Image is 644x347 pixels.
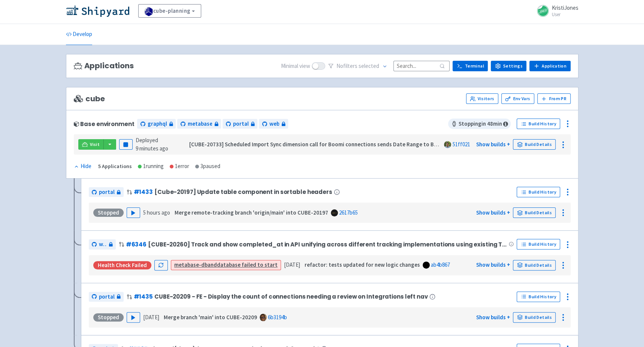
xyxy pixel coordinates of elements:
[147,120,167,128] span: graphql
[164,314,257,321] strong: Merge branch 'main' into CUBE-20209
[476,141,510,148] a: Show builds +
[189,141,467,148] strong: [CUBE-20733] Scheduled Import Sync dimension call for Boomi connections sends Date Range to Boomi...
[393,61,450,71] input: Search...
[99,240,107,249] span: web
[259,119,288,129] a: web
[233,120,248,128] span: portal
[453,61,488,71] a: Terminal
[175,209,328,216] strong: Merge remote-tracking branch 'origin/main' into CUBE-20197
[74,62,134,70] h3: Applications
[517,187,560,197] a: Build History
[138,162,164,171] div: 1 running
[93,313,124,321] div: Stopped
[466,93,498,104] a: Visitors
[187,120,212,128] span: metabase
[170,162,189,171] div: 1 error
[217,261,241,268] strong: database
[74,162,92,171] button: Hide
[127,207,140,218] button: Play
[513,139,556,150] a: Build Details
[99,188,115,197] span: portal
[154,189,332,195] span: [Cube-20197] Update table component in sortable headers
[513,312,556,323] a: Build Details
[284,261,300,268] time: [DATE]
[134,188,153,196] a: #1433
[98,162,132,171] div: 5 Applications
[532,5,578,17] a: KristiJones User
[431,261,450,268] a: ab4b867
[143,209,170,216] time: 5 hours ago
[174,261,208,268] strong: metabase-db
[89,187,124,197] a: portal
[336,62,379,71] span: No filter s
[476,209,510,216] a: Show builds +
[127,312,140,323] button: Play
[126,240,146,248] a: #6346
[268,314,287,321] a: 6b3194b
[359,62,379,69] span: selected
[448,119,511,129] span: Stopping in 48 min
[513,207,556,218] a: Build Details
[476,314,510,321] a: Show builds +
[148,241,507,248] span: [CUBE-20260] Track and show completed_at in API unifying across different tracking implementation...
[305,261,420,268] strong: refactor: tests updated for new logic changes
[281,62,310,71] span: Minimal view
[517,119,560,129] a: Build History
[93,261,151,269] div: Health check failed
[517,291,560,302] a: Build History
[90,141,100,147] span: Visit
[552,12,578,17] small: User
[269,120,279,128] span: web
[134,293,153,300] a: #1435
[74,95,105,103] span: cube
[174,261,278,268] a: metabase-dbanddatabase failed to start
[513,260,556,270] a: Build Details
[491,61,526,71] a: Settings
[136,137,168,152] span: Deployed
[78,139,104,150] a: Visit
[89,239,116,249] a: web
[89,292,124,302] a: portal
[66,5,129,17] img: Shipyard logo
[452,141,470,148] a: 51ff021
[517,239,560,249] a: Build History
[529,61,570,71] a: Application
[339,209,358,216] a: 2617b65
[195,162,220,171] div: 3 paused
[119,139,133,150] button: Pause
[99,293,115,301] span: portal
[66,24,92,45] a: Develop
[138,4,201,18] a: cube-planning
[223,119,257,129] a: portal
[74,121,134,127] div: Base environment
[93,209,124,217] div: Stopped
[143,314,159,321] time: [DATE]
[137,119,176,129] a: graphql
[136,145,168,152] time: 9 minutes ago
[537,93,571,104] button: From PR
[177,119,221,129] a: metabase
[552,4,578,11] span: KristiJones
[154,293,428,300] span: CUBE-20209 - FE - Display the count of connections needing a review on Integrations left nav
[74,162,91,171] div: Hide
[501,93,534,104] a: Env Vars
[476,261,510,268] a: Show builds +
